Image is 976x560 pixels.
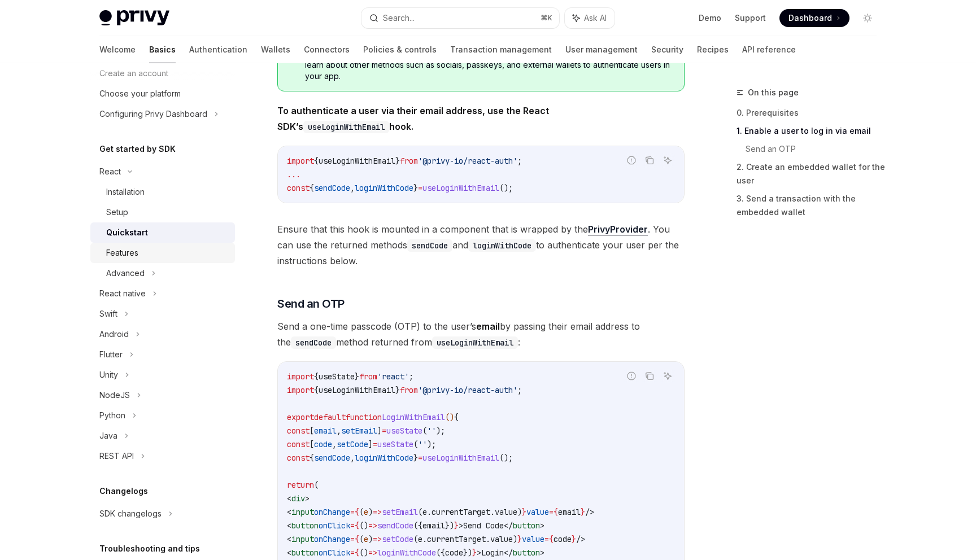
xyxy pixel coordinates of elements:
span: currentTarget [427,534,486,544]
button: Report incorrect code [624,153,639,168]
div: React native [99,287,146,300]
a: Quickstart [90,222,235,243]
span: }) [445,520,454,531]
span: } [355,371,359,382]
button: Toggle dark mode [859,9,877,27]
span: < [287,534,291,544]
span: useState [319,371,355,382]
span: Dashboard [788,12,832,24]
span: currentTarget [432,507,490,517]
span: Send Code [463,520,504,531]
span: email [558,507,581,517]
div: React [99,165,121,178]
a: Support [735,12,766,24]
span: , [350,183,355,193]
span: ( [413,439,418,449]
span: ({ [413,520,422,531]
span: => [368,548,377,558]
span: '@privy-io/react-auth' [418,385,517,395]
span: onChange [314,534,350,544]
a: 0. Prerequisites [737,104,886,122]
span: { [310,453,314,463]
span: { [355,507,359,517]
span: ( [359,534,364,544]
span: ( [418,507,422,517]
a: 3. Send a transaction with the embedded wallet [737,190,886,221]
span: value [490,534,513,544]
span: useLoginWithEmail [319,385,395,395]
a: API reference [742,36,796,63]
span: const [287,453,310,463]
span: { [355,534,359,544]
span: (); [499,183,513,193]
span: }) [463,548,472,558]
span: ; [409,371,413,382]
div: SDK changelogs [99,507,162,520]
span: e [364,507,368,517]
span: from [400,156,418,166]
a: User management [565,36,638,63]
span: { [310,183,314,193]
code: sendCode [407,239,452,252]
div: Advanced [106,266,145,280]
a: Transaction management [450,36,552,63]
span: button [291,520,319,531]
div: Swift [99,307,117,321]
h5: Troubleshooting and tips [99,542,200,555]
span: /> [585,507,594,517]
button: Ask AI [660,153,675,168]
span: </ [504,520,513,531]
span: const [287,439,310,449]
span: { [355,520,359,531]
span: onChange [314,507,350,517]
button: Search...⌘K [361,8,559,28]
span: = [350,534,355,544]
span: ; [517,156,522,166]
span: code [554,534,572,544]
a: Security [651,36,683,63]
span: } [581,507,585,517]
span: const [287,426,310,436]
a: Features [90,243,235,263]
span: import [287,371,314,382]
span: loginWithCode [377,548,436,558]
span: ] [368,439,373,449]
a: Basics [149,36,176,63]
span: ... [287,169,300,180]
span: } [413,183,418,193]
span: ({ [436,548,445,558]
span: => [373,507,382,517]
span: sendCode [377,520,413,531]
span: Ensure that this hook is mounted in a component that is wrapped by the . You can use the returned... [277,221,685,269]
a: 2. Create an embedded wallet for the user [737,158,886,190]
div: Java [99,429,117,443]
div: Choose your platform [99,87,181,100]
span: ( [413,534,418,544]
span: . [486,534,490,544]
span: . [427,507,432,517]
span: input [291,534,314,544]
span: import [287,385,314,395]
span: > [540,520,544,531]
div: Quickstart [106,226,148,239]
a: Recipes [697,36,729,63]
span: < [287,507,291,517]
span: setEmail [382,507,418,517]
span: . [422,534,427,544]
span: /> [576,534,585,544]
span: return [287,480,314,490]
span: '@privy-io/react-auth' [418,156,517,166]
span: code [445,548,463,558]
span: = [382,426,386,436]
span: div [291,493,305,504]
span: ( [359,507,364,517]
span: ) [513,534,517,544]
a: Dashboard [779,9,849,27]
span: input [291,507,314,517]
a: Installation [90,182,235,202]
a: PrivyProvider [588,224,648,235]
span: => [368,520,377,531]
span: email [314,426,337,436]
span: onClick [319,548,350,558]
span: </ [504,548,513,558]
